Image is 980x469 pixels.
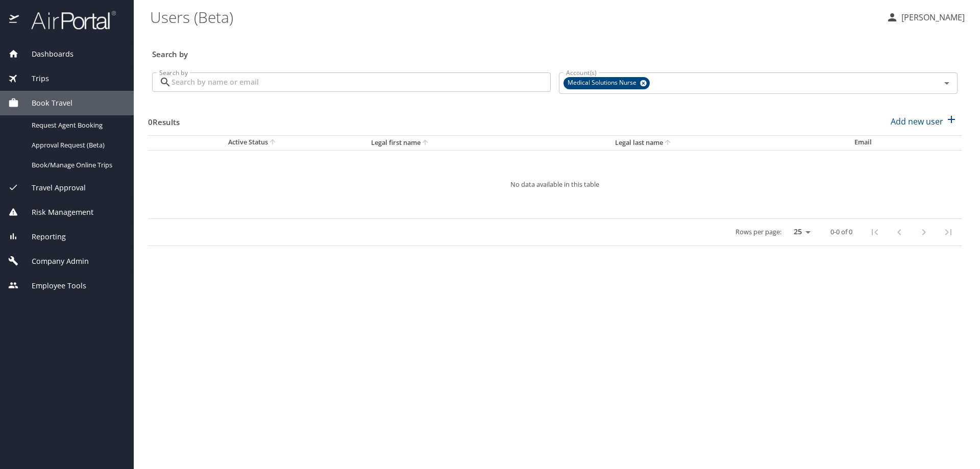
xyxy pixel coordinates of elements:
p: 0-0 of 0 [830,229,852,235]
span: Dashboards [19,48,73,60]
button: Add new user [887,110,962,133]
h3: 0 Results [148,110,180,128]
button: sort [268,138,278,147]
button: Open [940,76,954,90]
th: Email [846,135,962,150]
th: Legal last name [607,135,846,150]
p: [PERSON_NAME] [898,11,965,23]
span: Book/Manage Online Trips [32,160,121,170]
span: Trips [19,73,49,84]
h1: Users (Beta) [150,1,878,33]
table: User Search Table [148,135,962,246]
button: [PERSON_NAME] [882,8,969,27]
img: airportal-logo.png [20,10,116,30]
span: Company Admin [19,256,89,267]
h3: Search by [152,42,958,60]
p: No data available in this table [179,181,931,188]
span: Reporting [19,231,66,242]
span: Medical Solutions Nurse [563,78,643,88]
span: Employee Tools [19,280,86,291]
span: Book Travel [19,97,72,109]
p: Rows per page: [736,229,781,235]
th: Active Status [148,135,363,150]
span: Risk Management [19,207,93,218]
div: Medical Solutions Nurse [563,77,650,89]
select: rows per page [786,225,814,240]
input: Search by name or email [171,72,551,92]
img: icon-airportal.png [9,10,20,30]
th: Legal first name [363,135,607,150]
span: Travel Approval [19,182,86,193]
p: Add new user [891,115,943,128]
button: sort [663,138,673,148]
button: sort [421,138,431,148]
span: Approval Request (Beta) [32,140,121,150]
span: Request Agent Booking [32,120,121,130]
